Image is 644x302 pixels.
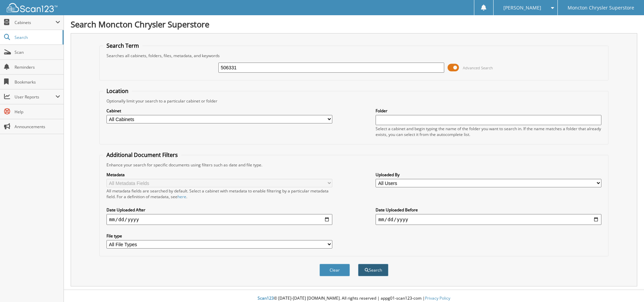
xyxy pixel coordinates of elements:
legend: Additional Document Filters [103,151,181,159]
a: Privacy Policy [425,295,450,301]
label: Uploaded By [376,172,601,178]
legend: Location [103,87,132,95]
a: here [177,194,186,200]
h1: Search Moncton Chrysler Superstore [71,19,637,30]
span: User Reports [15,94,55,100]
span: Moncton Chrysler Superstore [568,6,634,10]
span: Help [15,109,60,115]
label: Date Uploaded After [106,207,332,213]
span: Reminders [15,64,60,70]
label: File type [106,233,332,239]
span: Advanced Search [463,65,493,70]
span: Cabinets [15,20,55,25]
span: Scan [15,49,60,55]
div: Optionally limit your search to a particular cabinet or folder [103,98,605,104]
div: All metadata fields are searched by default. Select a cabinet with metadata to enable filtering b... [106,188,332,200]
span: Bookmarks [15,79,60,85]
label: Date Uploaded Before [376,207,601,213]
span: Search [15,34,59,40]
label: Cabinet [106,108,332,114]
label: Metadata [106,172,332,178]
legend: Search Term [103,42,142,49]
button: Search [358,264,388,276]
div: Enhance your search for specific documents using filters such as date and file type. [103,162,605,168]
img: scan123-logo-white.svg [7,3,57,12]
span: Scan123 [258,295,274,301]
iframe: Chat Widget [610,270,644,302]
div: Select a cabinet and begin typing the name of the folder you want to search in. If the name match... [376,126,601,137]
label: Folder [376,108,601,114]
span: [PERSON_NAME] [503,6,541,10]
input: end [376,214,601,225]
button: Clear [319,264,350,276]
div: Searches all cabinets, folders, files, metadata, and keywords [103,53,605,59]
span: Announcements [15,124,60,130]
input: start [106,214,332,225]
